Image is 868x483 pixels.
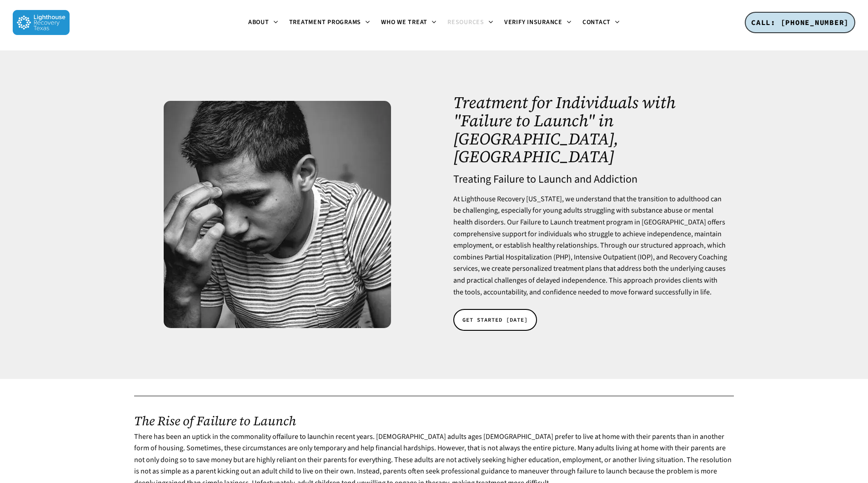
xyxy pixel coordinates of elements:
span: Verify Insurance [504,18,562,27]
a: Contact [577,19,625,26]
span: GET STARTED [DATE] [462,315,528,324]
a: IOP [640,252,651,262]
span: About [248,18,269,27]
h1: Treatment for Individuals with "Failure to Launch" in [GEOGRAPHIC_DATA], [GEOGRAPHIC_DATA] [453,94,728,165]
a: Treatment Programs [284,19,376,26]
a: Who We Treat [376,19,442,26]
a: failure to launch [281,432,328,442]
h2: The Rise of Failure to Launch [134,413,734,428]
span: CALL: [PHONE_NUMBER] [751,18,849,27]
span: Who We Treat [381,18,427,27]
span: Treatment Programs [289,18,361,27]
a: PHP [556,252,568,262]
span: Contact [582,18,611,27]
a: About [243,19,284,26]
span: Resources [447,18,484,27]
a: Verify Insurance [499,19,577,26]
h4: Treating Failure to Launch and Addiction [453,174,728,185]
a: Resources [442,19,499,26]
a: GET STARTED [DATE] [453,309,537,331]
p: At Lighthouse Recovery [US_STATE], we understand that the transition to adulthood can be challeng... [453,194,728,298]
img: Lighthouse Recovery Texas [13,10,70,35]
img: A vertical shot of an upset young male in grayscale [164,101,391,328]
a: CALL: [PHONE_NUMBER] [745,12,855,34]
